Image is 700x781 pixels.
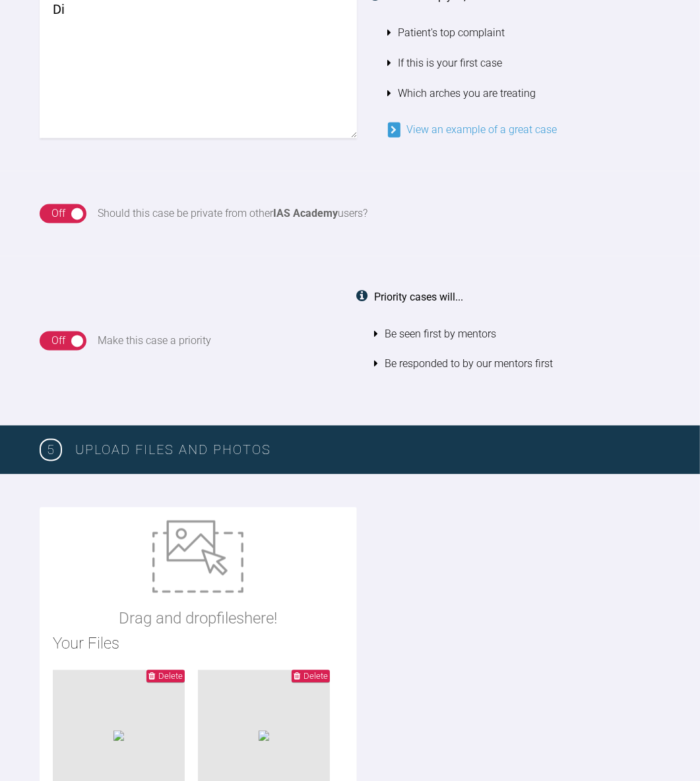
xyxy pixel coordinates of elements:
[98,333,212,350] div: Make this case a priority
[98,206,368,223] div: Should this case be private from other users?
[375,320,661,350] li: Be seen first by mentors
[158,672,183,681] span: Delete
[375,291,464,304] strong: Priority cases will...
[75,440,660,461] h3: Upload Files and Photos
[53,631,344,656] h2: Your Files
[40,439,62,461] span: 5
[259,731,269,741] img: 3b4098a4-3873-40bd-b9a1-31d270d37527
[388,123,557,136] a: View an example of a great case
[119,606,277,631] p: Drag and drop files here!
[388,18,661,48] li: Patient's top complaint
[388,78,661,109] li: Which arches you are treating
[51,333,65,350] div: Off
[375,349,661,380] li: Be responded to by our mentors first
[51,206,65,223] div: Off
[388,48,661,78] li: If this is your first case
[274,208,338,220] strong: IAS Academy
[113,731,124,741] img: b001a7c9-d69a-4c22-838b-457b6e9e6a09
[303,672,328,681] span: Delete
